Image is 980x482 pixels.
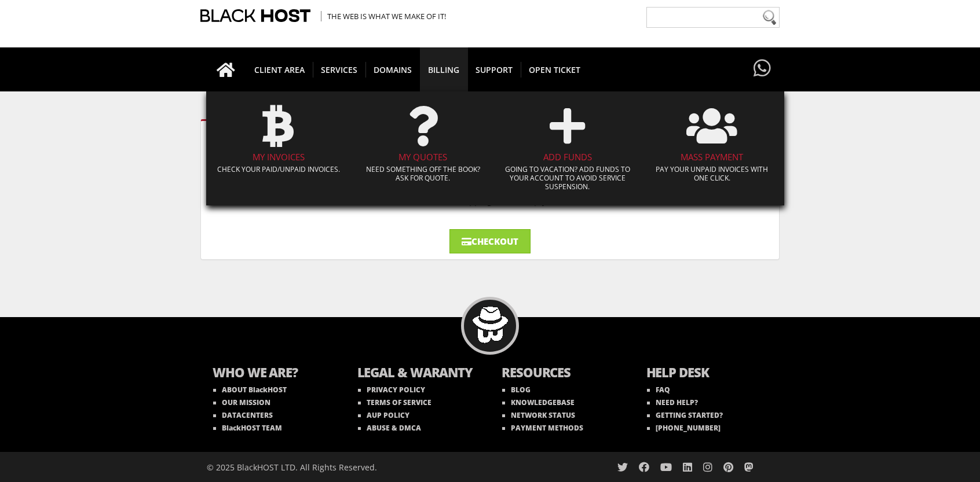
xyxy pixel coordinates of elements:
[365,62,420,78] span: Domains
[502,423,583,433] a: PAYMENT METHODS
[751,47,774,90] a: Have questions?
[246,47,313,91] a: CLIENT AREA
[358,423,421,433] a: ABUSE & DMCA
[647,423,721,433] a: [PHONE_NUMBER]
[449,229,531,253] a: Checkout
[504,152,631,162] h4: Add Funds
[647,398,698,407] a: NEED HELP?
[358,398,432,407] a: TERMS OF SERVICE
[467,47,521,91] a: Support
[313,62,366,78] span: SERVICES
[649,165,776,182] p: Pay your unpaid invoices with one click.
[246,62,313,78] span: CLIENT AREA
[502,385,531,395] a: BLOG
[502,398,575,407] a: KNOWLEDGEBASE
[360,165,487,182] p: Need something off the book? Ask for quote.
[213,385,287,395] a: ABOUT BlackHOST
[313,47,366,91] a: SERVICES
[647,385,670,395] a: FAQ
[647,410,723,420] a: GETTING STARTED?
[521,62,588,78] span: Open Ticket
[357,363,479,384] b: LEGAL & WARANTY
[646,7,780,28] input: Need help?
[358,385,425,395] a: PRIVACY POLICY
[502,363,623,384] b: RESOURCES
[205,47,247,91] a: Go to homepage
[321,11,446,21] span: The Web is what we make of it!
[649,152,776,162] h4: Mass Payment
[365,47,420,91] a: Domains
[209,97,348,182] a: My Invoices Check your paid/unpaid invoices.
[358,410,409,420] a: AUP POLICY
[502,410,575,420] a: NETWORK STATUS
[420,47,468,91] a: Billing
[521,47,588,91] a: Open Ticket
[215,165,342,174] p: Check your paid/unpaid invoices.
[498,97,637,200] a: Add Funds Going to vacation? Add funds to your account to avoid service suspension.
[504,165,631,191] p: Going to vacation? Add funds to your account to avoid service suspension.
[420,62,467,78] span: Billing
[213,398,270,407] a: OUR MISSION
[360,152,487,162] h4: My Quotes
[213,410,273,420] a: DATACENTERS
[215,152,342,162] h4: My Invoices
[467,62,521,78] span: Support
[213,423,282,433] a: BlackHOST TEAM
[643,97,782,191] a: Mass Payment Pay your unpaid invoices with one click.
[646,363,768,384] b: HELP DESK
[472,307,509,343] img: BlackHOST mascont, Blacky.
[354,97,493,191] a: My Quotes Need something off the book? Ask for quote.
[213,363,334,384] b: WHO WE ARE?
